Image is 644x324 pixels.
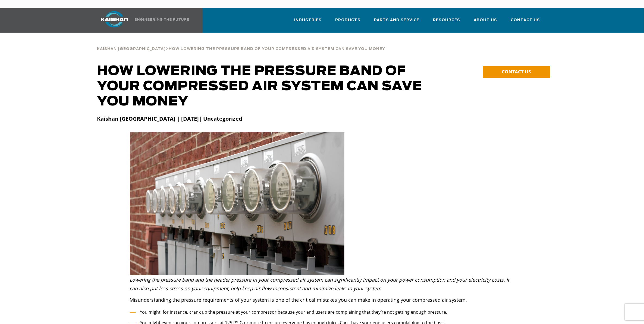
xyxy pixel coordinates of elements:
a: How Lowering the Pressure Band of Your Compressed Air System Can Save You Money [169,46,385,51]
a: Industries [294,13,322,32]
span: CONTACT US [502,68,531,75]
span: Kaishan [GEOGRAPHIC_DATA] [97,47,166,51]
a: About Us [474,13,497,32]
a: CONTACT US [483,66,550,78]
strong: Kaishan [GEOGRAPHIC_DATA] | [DATE]| Uncategorized [97,115,243,122]
a: Kaishan [GEOGRAPHIC_DATA] [97,46,166,51]
span: Resources [433,17,460,23]
img: kaishan logo [94,11,135,27]
div: > [97,41,385,53]
span: Contact Us [511,17,540,23]
img: Engineering the future [135,18,189,21]
li: You might, for instance, crank up the pressure at your compressor because your end users are comp... [130,308,514,316]
em: Lowering the pressure band and the header pressure in your compressed air system can significantl... [130,276,510,292]
h1: How Lowering the Pressure Band of Your Compressed Air System Can Save You Money [97,64,433,109]
span: How Lowering the Pressure Band of Your Compressed Air System Can Save You Money [169,47,385,51]
img: Electric [130,132,344,275]
span: About Us [474,17,497,23]
a: Parts and Service [374,13,420,32]
span: Industries [294,17,322,23]
span: Products [335,17,361,23]
a: Contact Us [511,13,540,32]
a: Resources [433,13,460,32]
span: Parts and Service [374,17,420,23]
a: Products [335,13,361,32]
a: Kaishan USA [94,8,190,33]
p: Misunderstanding the pressure requirements of your system is one of the critical mistakes you can... [130,295,514,304]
